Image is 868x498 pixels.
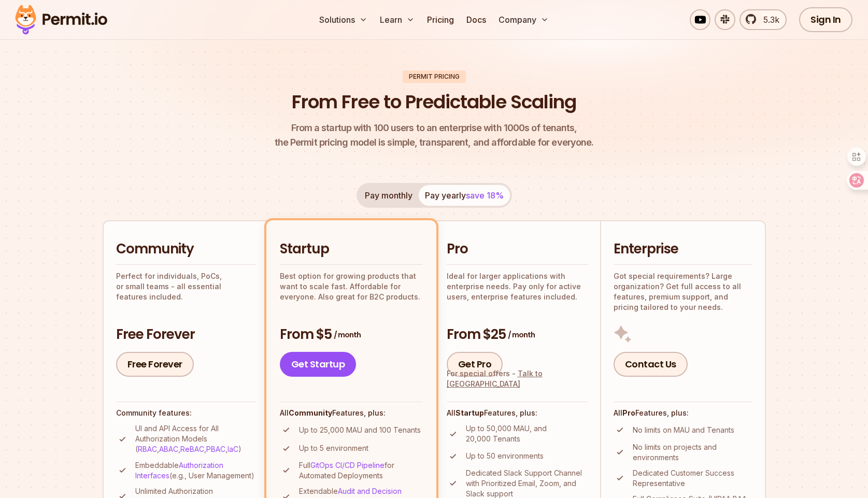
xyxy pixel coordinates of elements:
[456,408,484,417] strong: Startup
[462,9,490,30] a: Docs
[116,352,194,377] a: Free Forever
[275,121,594,150] p: the Permit pricing model is simple, transparent, and affordable for everyone.
[633,442,752,463] p: No limits on projects and environments
[206,445,225,453] a: PBAC
[135,460,256,481] p: Embeddable (e.g., User Management)
[292,89,576,115] h1: From Free to Predictable Scaling
[135,423,256,454] p: UI and API Access for All Authorization Models ( , , , , )
[739,9,787,30] a: 5.3k
[447,352,503,377] a: Get Pro
[466,423,588,444] p: Up to 50,000 MAU, and 20,000 Tenants
[376,9,419,30] button: Learn
[159,445,178,453] a: ABAC
[280,352,357,377] a: Get Startup
[334,330,361,340] span: / month
[447,325,588,344] h3: From $25
[280,240,423,259] h2: Startup
[275,121,594,135] span: From a startup with 100 users to an enterprise with 1000s of tenants,
[508,330,535,340] span: / month
[315,9,372,30] button: Solutions
[447,271,588,302] p: Ideal for larger applications with enterprise needs. Pay only for active users, enterprise featur...
[614,240,752,259] h2: Enterprise
[299,425,421,435] p: Up to 25,000 MAU and 100 Tenants
[614,352,688,377] a: Contact Us
[289,408,332,417] strong: Community
[614,408,752,418] h4: All Features, plus:
[280,408,423,418] h4: All Features, plus:
[614,271,752,312] p: Got special requirements? Large organization? Get full access to all features, premium support, a...
[10,2,112,37] img: Permit logo
[180,445,204,453] a: ReBAC
[447,240,588,259] h2: Pro
[757,13,779,26] span: 5.3k
[494,9,553,30] button: Company
[633,425,734,435] p: No limits on MAU and Tenants
[116,240,256,259] h2: Community
[622,408,635,417] strong: Pro
[227,445,238,453] a: IaC
[447,408,588,418] h4: All Features, plus:
[633,468,752,489] p: Dedicated Customer Success Representative
[299,443,368,453] p: Up to 5 environment
[116,271,256,302] p: Perfect for individuals, PoCs, or small teams - all essential features included.
[403,70,466,83] div: Permit Pricing
[799,7,852,32] a: Sign In
[116,408,256,418] h4: Community features:
[299,460,423,481] p: Full for Automated Deployments
[135,461,223,480] a: Authorization Interfaces
[280,325,423,344] h3: From $5
[466,451,544,461] p: Up to 50 environments
[447,368,588,389] div: For special offers -
[359,185,419,206] button: Pay monthly
[280,271,423,302] p: Best option for growing products that want to scale fast. Affordable for everyone. Also great for...
[138,445,157,453] a: RBAC
[310,461,385,469] a: GitOps CI/CD Pipeline
[423,9,458,30] a: Pricing
[116,325,256,344] h3: Free Forever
